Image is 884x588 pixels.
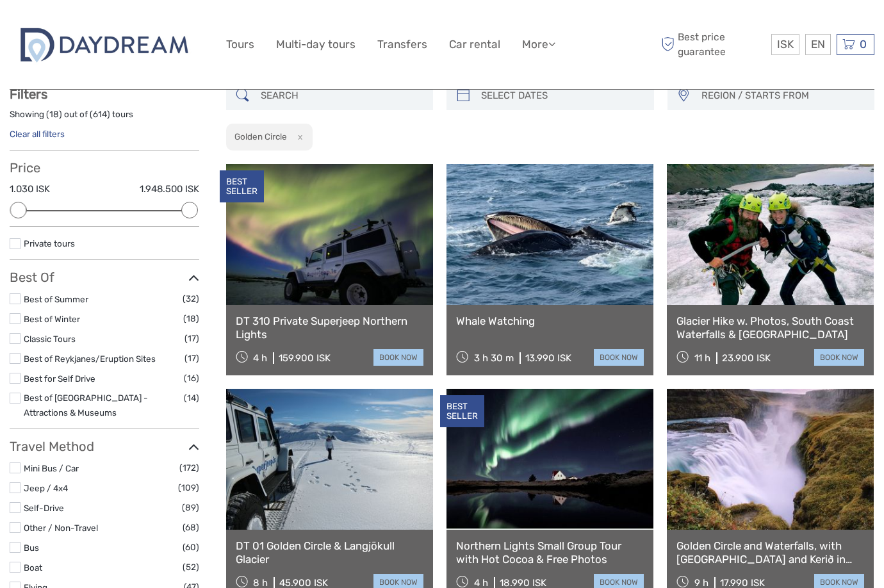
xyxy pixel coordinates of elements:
a: Glacier Hike w. Photos, South Coast Waterfalls & [GEOGRAPHIC_DATA] [676,314,864,341]
span: 0 [858,38,869,51]
div: 23.900 ISK [722,352,771,364]
a: Best of Summer [24,294,88,304]
span: Best price guarantee [659,30,769,58]
span: (172) [179,461,199,475]
span: (32) [183,291,199,306]
input: SEARCH [256,85,427,107]
a: Best of [GEOGRAPHIC_DATA] - Attractions & Museums [24,393,148,418]
a: Bus [24,543,39,553]
a: More [522,35,555,54]
a: book now [373,349,423,366]
a: DT 01 Golden Circle & Langjökull Glacier [236,539,423,566]
span: ISK [777,38,794,51]
span: (16) [184,371,199,386]
span: (17) [184,331,199,346]
a: Best of Winter [24,314,80,324]
a: Transfers [377,35,427,54]
span: (60) [183,540,199,555]
span: 11 h [694,352,710,364]
h2: Golden Circle [234,131,287,142]
a: DT 310 Private Superjeep Northern Lights [236,314,423,341]
span: (14) [184,391,199,405]
a: Clear all filters [10,129,65,139]
span: (109) [178,480,199,495]
h3: Travel Method [10,439,199,454]
span: (68) [183,520,199,535]
img: 2722-c67f3ee1-da3f-448a-ae30-a82a1b1ec634_logo_big.jpg [10,21,199,69]
label: 1.948.500 ISK [140,183,199,196]
button: REGION / STARTS FROM [696,85,869,106]
div: BEST SELLER [440,395,484,427]
a: Classic Tours [24,334,76,344]
a: Northern Lights Small Group Tour with Hot Cocoa & Free Photos [456,539,644,566]
a: Best of Reykjanes/Eruption Sites [24,354,156,364]
label: 18 [49,108,59,120]
a: book now [814,349,864,366]
div: Showing ( ) out of ( ) tours [10,108,199,128]
span: (17) [184,351,199,366]
input: SELECT DATES [476,85,648,107]
a: Golden Circle and Waterfalls, with [GEOGRAPHIC_DATA] and Kerið in small group [676,539,864,566]
h3: Best Of [10,270,199,285]
label: 1.030 ISK [10,183,50,196]
a: book now [594,349,644,366]
div: BEST SELLER [220,170,264,202]
a: Tours [226,35,254,54]
span: (89) [182,500,199,515]
a: Other / Non-Travel [24,523,98,533]
span: 4 h [253,352,267,364]
div: 159.900 ISK [279,352,331,364]
div: 13.990 ISK [525,352,571,364]
a: Mini Bus / Car [24,463,79,473]
span: (18) [183,311,199,326]
a: Jeep / 4x4 [24,483,68,493]
label: 614 [93,108,107,120]
a: Private tours [24,238,75,249]
a: Whale Watching [456,314,644,327]
div: EN [805,34,831,55]
span: 3 h 30 m [474,352,514,364]
a: Best for Self Drive [24,373,95,384]
a: Car rental [449,35,500,54]
strong: Filters [10,86,47,102]
button: x [289,130,306,143]
a: Boat [24,562,42,573]
a: Multi-day tours [276,35,356,54]
a: Self-Drive [24,503,64,513]
span: (52) [183,560,199,575]
h3: Price [10,160,199,176]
